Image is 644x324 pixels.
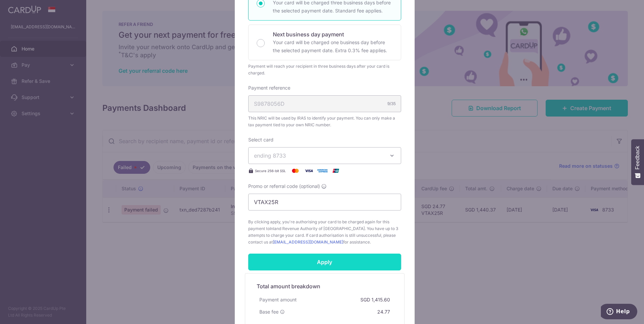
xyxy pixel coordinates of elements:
[259,309,279,315] span: Base fee
[257,294,299,306] div: Payment amount
[248,147,401,164] button: ending 8733
[270,226,365,231] span: Inland Revenue Authority of [GEOGRAPHIC_DATA]
[254,152,286,159] span: ending 8733
[375,306,393,318] div: 24.77
[248,219,401,246] span: By clicking apply, you're authorising your card to be charged again for this payment to . You hav...
[387,100,396,107] div: 9/35
[329,167,343,175] img: UnionPay
[248,183,320,190] span: Promo or referral code (optional)
[248,63,401,76] div: Payment will reach your recipient in three business days after your card is charged.
[248,85,290,91] label: Payment reference
[302,167,316,175] img: Visa
[289,167,302,175] img: Mastercard
[358,294,393,306] div: SGD 1,415.60
[257,282,393,290] h5: Total amount breakdown
[273,38,393,55] p: Your card will be charged one business day before the selected payment date. Extra 0.3% fee applies.
[635,146,641,169] span: Feedback
[248,115,401,128] span: This NRIC will be used by IRAS to identify your payment. You can only make a tax payment tied to ...
[631,139,644,185] button: Feedback - Show survey
[255,168,286,173] span: Secure 256-bit SSL
[273,30,393,38] p: Next business day payment
[248,136,273,143] label: Select card
[248,254,401,270] input: Apply
[316,167,329,175] img: American Express
[601,304,637,321] iframe: Opens a widget where you can find more information
[273,239,343,245] a: [EMAIL_ADDRESS][DOMAIN_NAME]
